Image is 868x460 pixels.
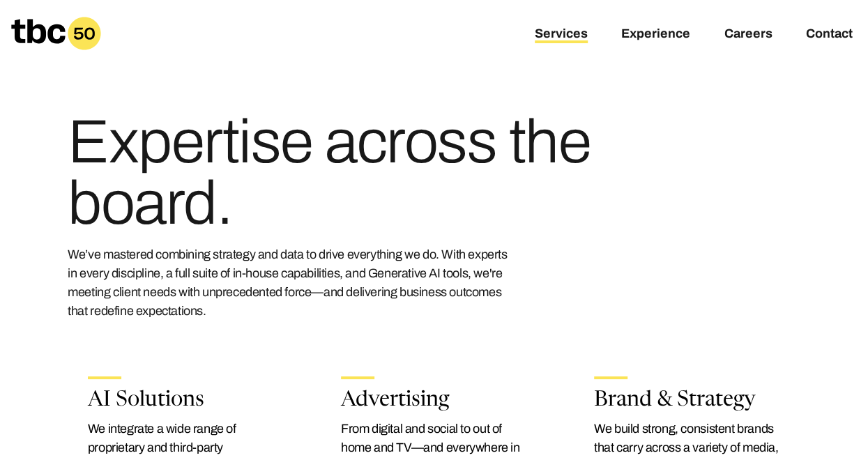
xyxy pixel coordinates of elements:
p: We’ve mastered combining strategy and data to drive everything we do. With experts in every disci... [68,245,514,321]
a: Homepage [11,17,101,50]
h2: Advertising [341,390,527,411]
a: Services [535,26,588,43]
h1: Expertise across the board. [68,112,603,234]
a: Experience [621,26,690,43]
a: Careers [724,26,772,43]
h2: Brand & Strategy [594,390,780,411]
a: Contact [805,26,852,43]
h2: AI Solutions [88,390,274,411]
